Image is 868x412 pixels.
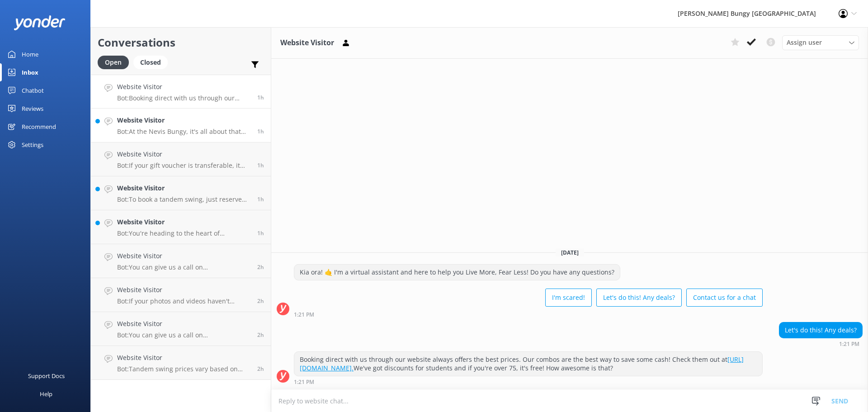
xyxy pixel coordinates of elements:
[257,263,264,271] span: Oct 03 2025 12:28pm (UTC +13:00) Pacific/Auckland
[117,115,250,125] h4: Website Visitor
[117,319,250,329] h4: Website Visitor
[98,56,129,69] div: Open
[117,183,250,193] h4: Website Visitor
[779,341,863,347] div: Oct 03 2025 01:21pm (UTC +13:00) Pacific/Auckland
[28,367,65,385] div: Support Docs
[117,353,250,363] h4: Website Visitor
[22,136,43,154] div: Settings
[91,176,271,210] a: Website VisitorBot:To book a tandem swing, just reserve two individual spots for the same time an...
[257,161,264,169] span: Oct 03 2025 12:44pm (UTC +13:00) Pacific/Auckland
[98,57,133,67] a: Open
[133,56,168,69] div: Closed
[117,297,250,305] p: Bot: If your photos and videos haven't landed in your inbox after 24 hours, hit up our tech wizar...
[294,311,763,317] div: Oct 03 2025 01:21pm (UTC +13:00) Pacific/Auckland
[257,297,264,305] span: Oct 03 2025 12:21pm (UTC +13:00) Pacific/Auckland
[117,94,250,102] p: Bot: Booking direct with us through our website always offers the best prices. Our combos are the...
[117,149,250,159] h4: Website Visitor
[117,285,250,295] h4: Website Visitor
[257,94,264,101] span: Oct 03 2025 01:21pm (UTC +13:00) Pacific/Auckland
[117,217,250,227] h4: Website Visitor
[686,289,763,307] button: Contact us for a chat
[22,118,56,136] div: Recommend
[787,38,822,47] span: Assign user
[22,63,38,81] div: Inbox
[556,249,584,256] span: [DATE]
[117,82,250,92] h4: Website Visitor
[40,385,52,403] div: Help
[117,128,250,136] p: Bot: At the Nevis Bungy, it's all about that epic leap! Running starts aren't part of the deal he...
[257,195,264,203] span: Oct 03 2025 12:43pm (UTC +13:00) Pacific/Auckland
[294,265,620,280] div: Kia ora! 🤙 I'm a virtual assistant and here to help you Live More, Fear Less! Do you have any que...
[91,312,271,346] a: Website VisitorBot:You can give us a call on [PHONE_NUMBER] or [PHONE_NUMBER] to chat with a crew...
[117,263,250,271] p: Bot: You can give us a call on [PHONE_NUMBER] or [PHONE_NUMBER] to chat with a crew member. Our o...
[779,322,862,338] div: Let's do this! Any deals?
[22,45,38,63] div: Home
[117,251,250,261] h4: Website Visitor
[91,142,271,176] a: Website VisitorBot:If your gift voucher is transferable, it means you can pass it on to someone e...
[117,161,250,170] p: Bot: If your gift voucher is transferable, it means you can pass it on to someone else to use. Ju...
[545,289,592,307] button: I'm scared!
[257,229,264,237] span: Oct 03 2025 12:42pm (UTC +13:00) Pacific/Auckland
[117,365,250,373] p: Bot: Tandem swing prices vary based on location, activity, and fare type, and are charged per per...
[22,99,43,118] div: Reviews
[91,244,271,278] a: Website VisitorBot:You can give us a call on [PHONE_NUMBER] or [PHONE_NUMBER] to chat with a crew...
[596,289,682,307] button: Let's do this! Any deals?
[117,331,250,339] p: Bot: You can give us a call on [PHONE_NUMBER] or [PHONE_NUMBER] to chat with a crew member. Our o...
[133,57,172,67] a: Closed
[300,355,744,373] a: [URL][DOMAIN_NAME].
[294,312,314,317] strong: 1:21 PM
[294,379,314,385] strong: 1:21 PM
[257,128,264,135] span: Oct 03 2025 01:17pm (UTC +13:00) Pacific/Auckland
[782,35,859,50] div: Assign User
[22,81,44,99] div: Chatbot
[257,365,264,373] span: Oct 03 2025 11:48am (UTC +13:00) Pacific/Auckland
[91,75,271,109] a: Website VisitorBot:Booking direct with us through our website always offers the best prices. Our ...
[91,346,271,380] a: Website VisitorBot:Tandem swing prices vary based on location, activity, and fare type, and are c...
[14,15,66,30] img: yonder-white-logo.png
[91,210,271,244] a: Website VisitorBot:You're heading to the heart of adventure! If you're driving yourself, punch in...
[280,37,334,49] h3: Website Visitor
[257,331,264,339] span: Oct 03 2025 12:09pm (UTC +13:00) Pacific/Auckland
[294,379,763,385] div: Oct 03 2025 01:21pm (UTC +13:00) Pacific/Auckland
[91,278,271,312] a: Website VisitorBot:If your photos and videos haven't landed in your inbox after 24 hours, hit up ...
[117,229,250,237] p: Bot: You're heading to the heart of adventure! If you're driving yourself, punch in "1693 Gibbsto...
[117,195,250,204] p: Bot: To book a tandem swing, just reserve two individual spots for the same time and leave a note...
[839,341,859,347] strong: 1:21 PM
[294,352,762,376] div: Booking direct with us through our website always offers the best prices. Our combos are the best...
[98,34,264,51] h2: Conversations
[91,109,271,142] a: Website VisitorBot:At the Nevis Bungy, it's all about that epic leap! Running starts aren't part ...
